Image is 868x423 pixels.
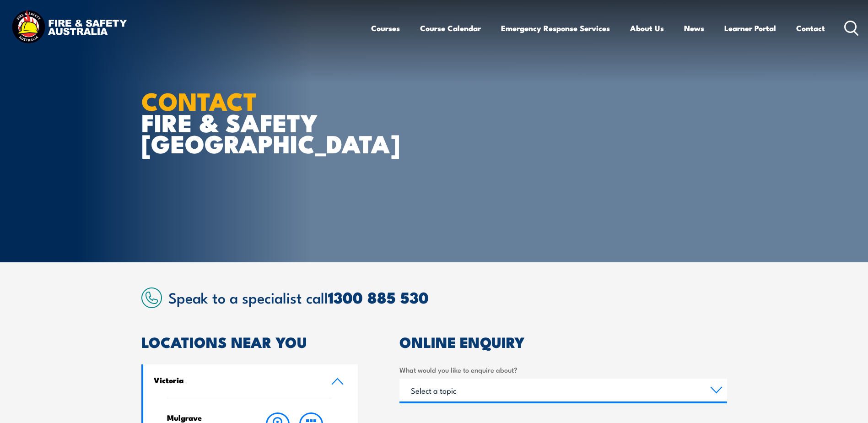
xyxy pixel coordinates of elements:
[141,335,358,348] h2: LOCATIONS NEAR YOU
[399,364,727,375] label: What would you like to enquire about?
[141,81,257,119] strong: CONTACT
[141,90,367,154] h1: FIRE & SAFETY [GEOGRAPHIC_DATA]
[143,364,358,398] a: Victoria
[328,285,429,309] a: 1300 885 530
[371,16,400,40] a: Courses
[420,16,481,40] a: Course Calendar
[501,16,610,40] a: Emergency Response Services
[724,16,776,40] a: Learner Portal
[154,375,318,385] h4: Victoria
[796,16,825,40] a: Contact
[168,289,727,305] h2: Speak to a specialist call
[167,412,243,423] h4: Mulgrave
[684,16,704,40] a: News
[630,16,664,40] a: About Us
[399,335,727,348] h2: ONLINE ENQUIRY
